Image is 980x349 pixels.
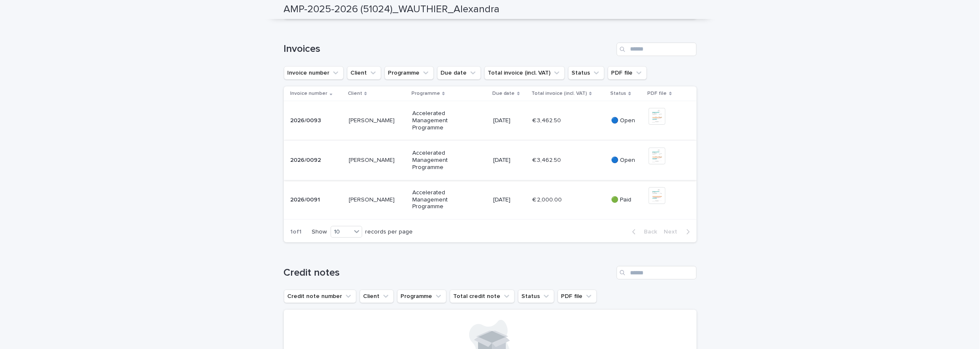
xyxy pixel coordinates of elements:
[532,195,563,204] p: € 2,000.00
[284,3,500,16] h2: AMP-2025-2026 (51024)_WAUTHIER_Alexandra
[284,267,613,279] h1: Credit notes
[450,290,515,303] button: Total credit note
[284,140,697,180] tr: 2026/00922026/0092 [PERSON_NAME][PERSON_NAME] Accelerated Management Programme[DATE]€ 3,462.50€ 3...
[412,189,473,210] p: Accelerated Management Programme
[568,66,604,80] button: Status
[360,290,394,303] button: Client
[617,266,697,279] input: Search
[331,228,351,236] div: 10
[558,290,597,303] button: PDF file
[397,290,446,303] button: Programme
[492,89,515,98] p: Due date
[412,150,473,171] p: Accelerated Management Programme
[412,110,473,131] p: Accelerated Management Programme
[349,155,396,164] p: [PERSON_NAME]
[284,222,309,242] p: 1 of 1
[493,196,526,204] p: [DATE]
[518,290,554,303] button: Status
[639,229,657,235] span: Back
[284,101,697,140] tr: 2026/00932026/0093 [PERSON_NAME][PERSON_NAME] Accelerated Management Programme[DATE]€ 3,462.50€ 3...
[411,89,440,98] p: Programme
[347,66,381,80] button: Client
[611,117,641,124] p: 🔵 Open
[532,115,563,124] p: € 3,462.50
[648,89,667,98] p: PDF file
[617,43,697,56] input: Search
[625,228,661,236] button: Back
[385,66,434,80] button: Programme
[611,157,641,164] p: 🔵 Open
[532,155,563,164] p: € 3,462.50
[608,66,647,80] button: PDF file
[291,89,328,98] p: Invoice number
[484,66,565,80] button: Total invoice (incl. VAT)
[661,228,697,236] button: Next
[493,117,526,124] p: [DATE]
[493,157,526,164] p: [DATE]
[284,66,344,80] button: Invoice number
[349,115,396,124] p: [PERSON_NAME]
[610,89,626,98] p: Status
[284,290,356,303] button: Credit note number
[291,115,323,124] p: 2026/0093
[291,155,323,164] p: 2026/0092
[284,43,613,55] h1: Invoices
[437,66,481,80] button: Due date
[611,196,641,204] p: 🟢 Paid
[291,195,322,204] p: 2026/0091
[366,228,413,236] p: records per page
[349,195,396,204] p: [PERSON_NAME]
[312,228,327,236] p: Show
[348,89,362,98] p: Client
[531,89,587,98] p: Total invoice (incl. VAT)
[284,180,697,220] tr: 2026/00912026/0091 [PERSON_NAME][PERSON_NAME] Accelerated Management Programme[DATE]€ 2,000.00€ 2...
[664,229,683,235] span: Next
